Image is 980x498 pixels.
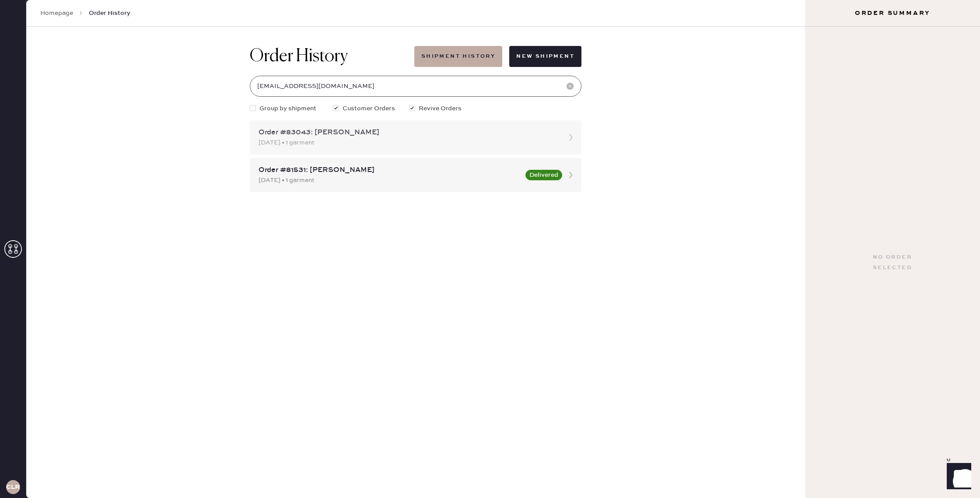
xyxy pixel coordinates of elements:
[873,252,912,273] div: No order selected
[259,138,557,147] div: [DATE] • 1 garment
[259,104,316,113] span: Group by shipment
[938,459,976,496] iframe: Front Chat
[525,170,562,180] button: Delivered
[343,104,395,113] span: Customer Orders
[40,9,73,18] a: Homepage
[6,484,20,490] h3: CLR
[509,46,581,67] button: New Shipment
[419,104,462,113] span: Revive Orders
[250,46,348,67] h1: Order History
[259,127,557,138] div: Order #83043: [PERSON_NAME]
[259,175,520,185] div: [DATE] • 1 garment
[89,9,130,18] span: Order History
[250,76,581,97] input: Search by order number, customer name, email or phone number
[414,46,502,67] button: Shipment History
[805,9,980,18] h3: Order Summary
[259,165,520,175] div: Order #81531: [PERSON_NAME]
